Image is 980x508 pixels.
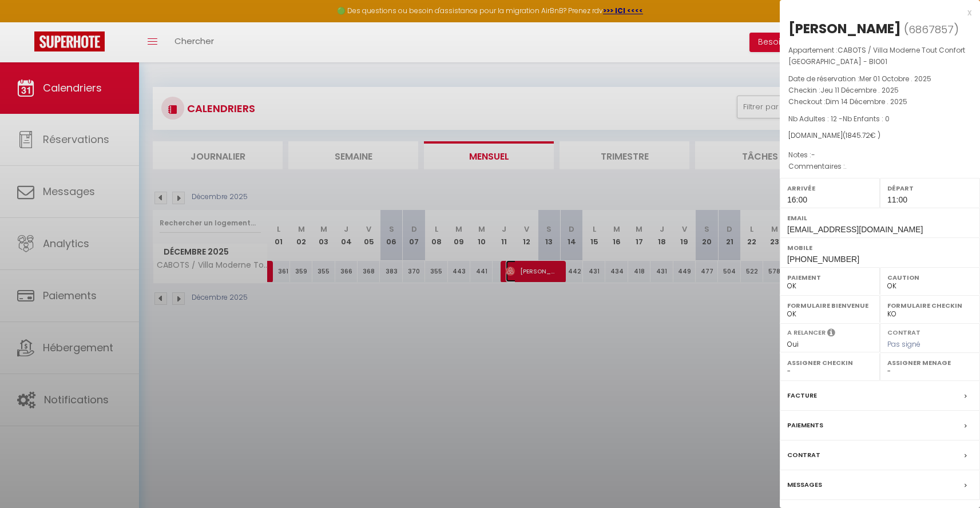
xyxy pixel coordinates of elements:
[788,149,971,161] p: Notes :
[787,182,872,194] label: Arrivée
[780,6,971,19] div: x
[787,212,973,224] label: Email
[887,357,973,368] label: Assigner Menage
[787,479,822,491] label: Messages
[787,300,872,311] label: Formulaire Bienvenue
[788,96,971,108] p: Checkout :
[788,19,901,38] div: [PERSON_NAME]
[859,74,931,84] span: Mer 01 Octobre . 2025
[887,328,921,335] label: Contrat
[827,328,835,340] i: Sélectionner OUI si vous souhaiter envoyer les séquences de messages post-checkout
[788,114,890,124] span: Nb Adultes : 12 -
[845,161,847,171] span: .
[787,242,973,253] label: Mobile
[846,130,870,140] span: 1845.72
[788,45,971,68] p: Appartement :
[788,73,971,85] p: Date de réservation :
[787,225,923,234] span: [EMAIL_ADDRESS][DOMAIN_NAME]
[788,45,965,66] span: CABOTS / Villa Moderne Tout Confort [GEOGRAPHIC_DATA] - BIO01
[787,357,872,368] label: Assigner Checkin
[787,272,872,283] label: Paiement
[787,255,859,264] span: [PHONE_NUMBER]
[820,85,899,95] span: Jeu 11 Décembre . 2025
[887,339,921,349] span: Pas signé
[843,114,890,124] span: Nb Enfants : 0
[887,300,973,311] label: Formulaire Checkin
[843,130,880,140] span: ( € )
[887,272,973,283] label: Caution
[887,182,973,194] label: Départ
[788,130,971,141] div: [DOMAIN_NAME]
[826,97,907,106] span: Dim 14 Décembre . 2025
[908,22,954,37] span: 6867857
[887,195,907,204] span: 11:00
[788,161,971,172] p: Commentaires :
[787,390,817,402] label: Facture
[811,150,815,160] span: -
[788,85,971,96] p: Checkin :
[787,449,820,461] label: Contrat
[787,195,807,204] span: 16:00
[787,419,823,431] label: Paiements
[787,328,826,338] label: A relancer
[904,21,959,37] span: ( )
